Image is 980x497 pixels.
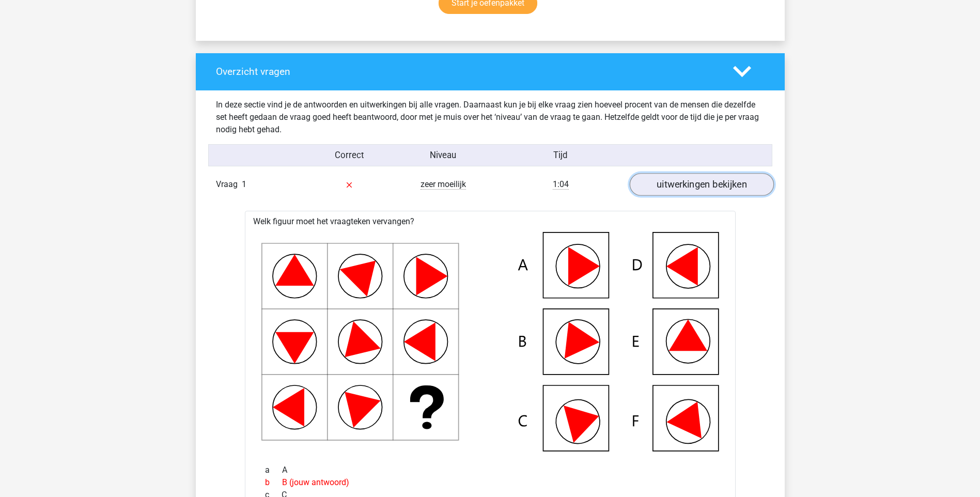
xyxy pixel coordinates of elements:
[553,179,569,190] span: 1:04
[629,173,773,196] a: uitwerkingen bekijken
[265,476,282,489] span: b
[421,179,466,190] span: zeer moeilijk
[242,179,246,189] span: 1
[265,464,282,476] span: a
[490,149,631,162] div: Tijd
[216,66,718,77] h4: Overzicht vragen
[208,99,772,136] div: In deze sectie vind je de antwoorden en uitwerkingen bij alle vragen. Daarnaast kun je bij elke v...
[302,149,396,162] div: Correct
[257,476,723,489] div: B (jouw antwoord)
[257,464,723,476] div: A
[216,178,242,191] span: Vraag
[396,149,490,162] div: Niveau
